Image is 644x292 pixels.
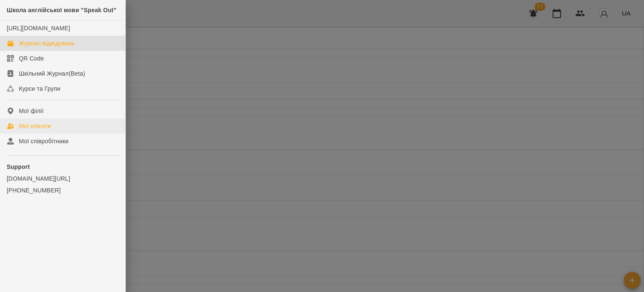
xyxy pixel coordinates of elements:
a: [DOMAIN_NAME][URL] [7,174,119,183]
div: Курси та Групи [19,84,60,93]
div: Шкільний Журнал(Beta) [19,69,85,78]
div: Журнал відвідувань [19,39,75,47]
div: Мої клієнти [19,122,51,130]
div: QR Code [19,54,44,63]
a: [URL][DOMAIN_NAME] [7,25,70,32]
a: [PHONE_NUMBER] [7,186,119,195]
div: Мої співробітники [19,137,69,145]
span: Школа англійської мови "Speak Out" [7,7,117,13]
p: Support [7,163,119,171]
div: Мої філії [19,107,44,115]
